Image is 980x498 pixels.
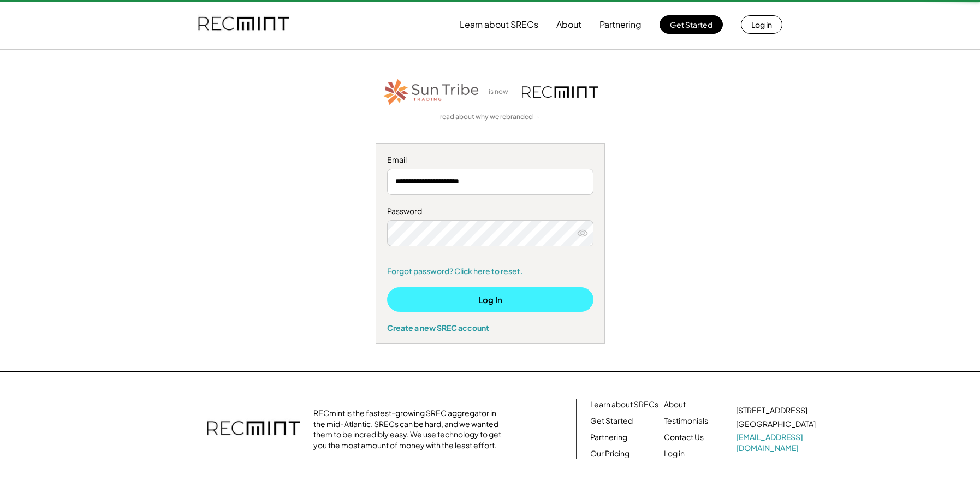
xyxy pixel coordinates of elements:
button: Get Started [660,15,723,34]
img: recmint-logotype%403x.png [522,86,598,98]
div: is now [486,87,516,97]
a: Learn about SRECs [590,399,658,410]
button: About [556,14,581,35]
a: Get Started [590,416,633,426]
button: Partnering [599,14,642,35]
a: Forgot password? Click here to reset. [387,266,593,277]
a: Partnering [590,432,627,443]
div: Email [387,155,593,165]
button: Learn about SRECs [460,14,538,35]
img: recmint-logotype%403x.png [198,6,289,43]
div: Create a new SREC account [387,323,593,333]
a: Contact Us [664,432,704,443]
a: About [664,399,686,410]
a: read about why we rebranded → [440,112,541,122]
div: RECmint is the fastest-growing SREC aggregator in the mid-Atlantic. SRECs can be hard, and we wan... [313,408,507,450]
a: Testimonials [664,416,708,426]
a: [EMAIL_ADDRESS][DOMAIN_NAME] [736,432,818,453]
img: recmint-logotype%403x.png [207,410,300,448]
a: Our Pricing [590,448,629,459]
a: Log in [664,448,685,459]
div: Password [387,206,593,217]
button: Log in [741,15,782,34]
div: [GEOGRAPHIC_DATA] [736,419,816,430]
button: Log In [387,287,593,312]
div: [STREET_ADDRESS] [736,405,807,416]
img: STT_Horizontal_Logo%2B-%2BColor.png [382,77,480,107]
